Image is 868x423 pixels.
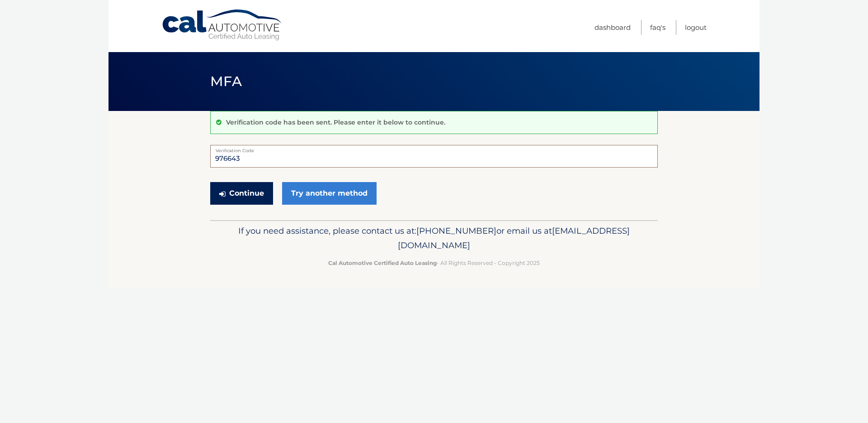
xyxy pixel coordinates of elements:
[210,145,658,152] label: Verification Code
[226,118,445,126] p: Verification code has been sent. Please enter it below to continue.
[398,226,630,250] span: [EMAIL_ADDRESS][DOMAIN_NAME]
[685,20,707,35] a: Logout
[282,182,377,205] a: Try another method
[650,20,665,35] a: FAQ's
[161,9,283,41] a: Cal Automotive
[216,258,652,268] p: - All Rights Reserved - Copyright 2025
[210,182,273,205] button: Continue
[210,73,242,90] span: MFA
[594,20,631,35] a: Dashboard
[210,145,658,168] input: Verification Code
[328,260,437,266] strong: Cal Automotive Certified Auto Leasing
[416,226,496,236] span: [PHONE_NUMBER]
[216,224,652,253] p: If you need assistance, please contact us at: or email us at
